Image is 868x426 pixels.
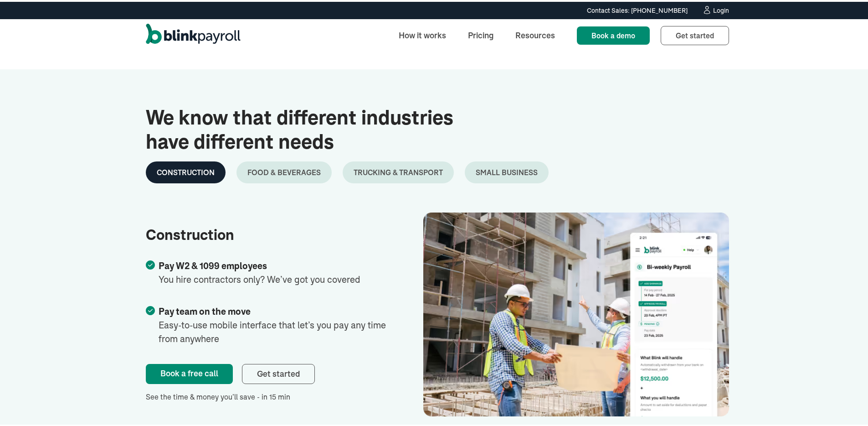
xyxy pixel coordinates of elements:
li: You hire contractors only? We’ve got you covered [146,257,390,285]
a: Resources [508,24,562,43]
a: Login [702,4,729,14]
a: Book a demo [577,25,650,43]
a: Book a free call [146,362,233,382]
li: Easy-to-use mobile interface that let’s you pay any time from anywhere [146,303,390,344]
div: Small Business [476,165,538,176]
div: See the time & money you’ll save - in 15 min [146,390,390,400]
h3: Construction [146,225,390,242]
span: Get started [257,367,300,377]
a: Pricing [461,24,501,43]
a: How it works [391,24,453,43]
h2: We know that different industries have different needs [146,104,496,152]
span: Book a demo [591,29,635,38]
span: Get started [676,29,714,38]
a: Get started [661,24,729,43]
div: Trucking & Transport [354,165,443,176]
div: Contact Sales: [PHONE_NUMBER] [587,4,688,14]
div: Food & Beverages [247,165,321,176]
a: Get started [242,362,315,382]
div: Construction [157,165,215,176]
span: Pay W2 & 1099 employees [159,259,267,269]
a: home [146,22,241,46]
div: Login [713,5,729,12]
span: Pay team on the move [159,305,251,315]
